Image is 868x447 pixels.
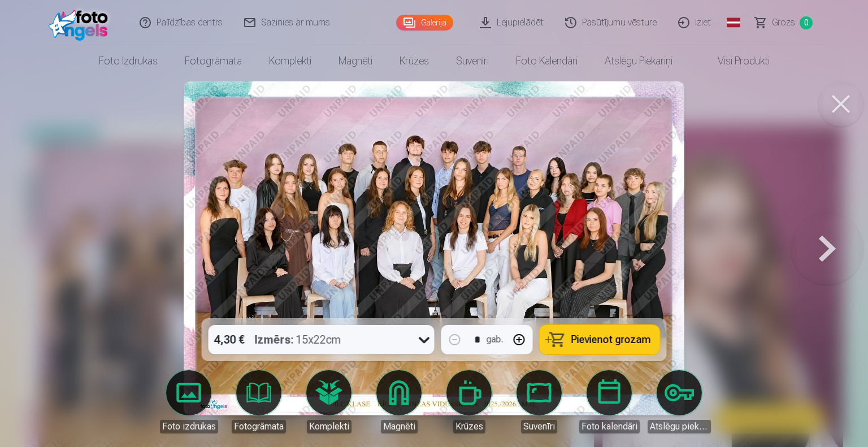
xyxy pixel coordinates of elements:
[442,45,502,77] a: Suvenīri
[800,16,813,29] span: 0
[255,325,341,354] div: 15x22cm
[367,370,431,433] a: Magnēti
[396,15,453,31] a: Galerija
[325,45,386,77] a: Magnēti
[160,420,218,433] div: Foto izdrukas
[540,325,660,354] button: Pievienot grozam
[579,420,640,433] div: Foto kalendāri
[648,370,711,433] a: Atslēgu piekariņi
[502,45,591,77] a: Foto kalendāri
[209,325,250,354] div: 4,30 €
[255,332,294,348] strong: Izmērs :
[578,370,641,433] a: Foto kalendāri
[171,45,255,77] a: Fotogrāmata
[521,420,557,433] div: Suvenīri
[487,333,504,346] div: gab.
[772,16,795,29] span: Grozs
[591,45,686,77] a: Atslēgu piekariņi
[648,420,711,433] div: Atslēgu piekariņi
[507,370,571,433] a: Suvenīri
[381,420,418,433] div: Magnēti
[232,420,286,433] div: Fotogrāmata
[686,45,783,77] a: Visi produkti
[297,370,361,433] a: Komplekti
[571,335,651,345] span: Pievienot grozam
[453,420,485,433] div: Krūzes
[157,370,220,433] a: Foto izdrukas
[255,45,325,77] a: Komplekti
[227,370,290,433] a: Fotogrāmata
[437,370,501,433] a: Krūzes
[386,45,442,77] a: Krūzes
[307,420,351,433] div: Komplekti
[49,5,114,41] img: /fa1
[85,45,171,77] a: Foto izdrukas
